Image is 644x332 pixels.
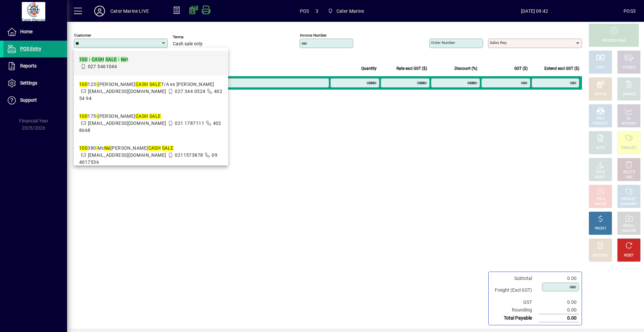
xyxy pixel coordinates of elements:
mat-label: Customer [74,33,91,38]
em: 100 [79,145,88,151]
td: Freight (Excl GST) [491,282,539,298]
em: SALE [149,82,161,87]
span: Rate excl GST ($) [396,65,427,72]
em: CASH [92,57,104,62]
div: 123 [PERSON_NAME] T/A ex [PERSON_NAME] [79,81,223,88]
div: LINE [626,175,632,180]
span: [EMAIL_ADDRESS][DOMAIN_NAME] [88,89,166,94]
mat-label: Invoice number [300,33,327,38]
mat-label: Order number [431,40,455,45]
mat-option: 100 - CASH SALE - Net [74,51,228,76]
em: CASH [148,145,161,151]
div: PRODUCT [593,121,608,126]
div: ACCOUNT [621,121,637,126]
span: Extend excl GST ($) [544,65,579,72]
a: Support [3,92,67,109]
em: Ne [104,145,110,151]
div: CHEQUE [623,65,635,70]
div: DISCOUNT [592,253,608,258]
em: - [89,57,90,62]
div: SUMMARY [621,202,637,207]
div: NOTE [596,146,605,151]
em: - [96,113,98,119]
td: Rounding [491,306,539,314]
span: Home [20,29,33,34]
div: INVOICE [594,202,606,207]
a: Settings [3,75,67,92]
div: CASH [596,65,605,70]
em: SALE [105,57,117,62]
td: 0.00 [539,314,579,322]
em: CASH [136,113,148,119]
div: PRICE [596,170,605,175]
td: 0.00 [539,275,579,282]
span: 021 1787111 [175,121,204,126]
span: POS Entry [20,46,41,51]
div: PROFIT [595,226,606,231]
em: SALE [162,145,174,151]
em: - [118,57,119,62]
mat-option: 100123 - Andrew Smith CASH SALE T/A ex Sherilee [74,76,228,107]
em: 100 [79,57,88,62]
span: Cater Marine [336,6,364,16]
em: 100 [79,82,88,87]
div: t [79,56,128,63]
div: CHARGE [623,92,636,97]
div: PRODUCT [621,197,636,202]
td: GST [491,298,539,306]
div: GL [627,116,631,121]
span: Support [20,97,37,103]
span: Terms [173,35,213,39]
span: 027 344 0524 [175,89,205,94]
td: Total Payable [491,314,539,322]
button: Profile [89,5,110,17]
mat-option: 100175 - Bob Goodwin CASH SALE [74,107,228,139]
div: DELETE [623,170,635,175]
div: MISC [596,116,604,121]
span: [DATE] 09:42 [445,6,624,16]
div: Cater Marine LIVE [110,6,149,16]
em: CASH [136,82,148,87]
em: Ne [121,57,127,62]
div: PRODUCT [621,146,636,151]
div: SELECT [595,175,606,180]
span: Cater Marine [325,5,367,17]
td: 0.00 [539,306,579,314]
div: RECALL [623,224,635,229]
span: 0211573878 [175,152,203,158]
div: PROCESS SALE [602,38,626,43]
div: 380 Mc [PERSON_NAME] [79,145,223,152]
div: HOLD [596,197,605,202]
span: Quantity [361,65,377,72]
a: Reports [3,58,67,75]
span: Reports [20,63,37,68]
div: INVOICES [622,229,636,234]
div: 175 [PERSON_NAME] [79,113,223,120]
div: RESET [624,253,634,258]
em: 100 [79,113,88,119]
td: Subtotal [491,275,539,282]
span: 027 5461046 [88,64,117,69]
span: 3 [316,6,318,16]
span: [EMAIL_ADDRESS][DOMAIN_NAME] [88,121,166,126]
em: SALE [149,113,161,119]
em: - [96,82,98,87]
mat-label: Sales rep [490,40,506,45]
td: 0.00 [539,298,579,306]
div: EFTPOS [594,92,607,97]
a: Home [3,23,67,40]
mat-option: 100380 - McNeilly, Peter CASH SALE [74,139,228,171]
span: [EMAIL_ADDRESS][DOMAIN_NAME] [88,152,166,158]
em: - [96,145,98,151]
span: Settings [20,80,37,86]
span: Discount (%) [454,65,477,72]
span: POS [300,6,309,16]
div: POS3 [624,6,636,16]
span: GST ($) [514,65,528,72]
span: Cash sale only [173,41,203,47]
